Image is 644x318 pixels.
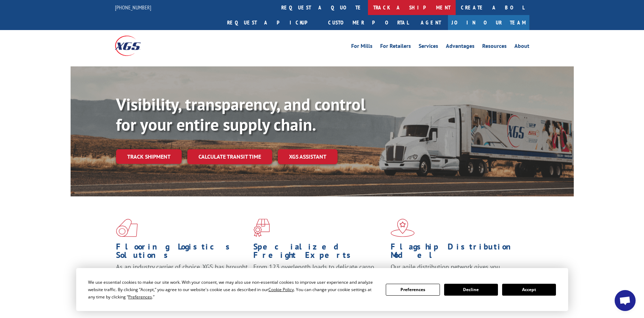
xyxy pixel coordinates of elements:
[115,4,151,11] a: [PHONE_NUMBER]
[323,15,414,30] a: Customer Portal
[446,43,475,51] a: Advantages
[187,149,272,164] a: Calculate transit time
[514,43,529,51] a: About
[116,149,182,164] a: Track shipment
[253,243,385,263] h1: Specialized Freight Experts
[76,268,568,311] div: Cookie Consent Prompt
[615,290,636,311] div: Open chat
[391,219,415,237] img: xgs-icon-flagship-distribution-model-red
[268,287,294,292] span: Cookie Policy
[116,263,248,288] span: As an industry carrier of choice, XGS has brought innovation and dedication to flooring logistics...
[222,15,323,30] a: Request a pickup
[88,279,377,301] div: We use essential cookies to make our site work. With your consent, we may also use non-essential ...
[391,243,523,263] h1: Flagship Distribution Model
[391,263,519,279] span: Our agile distribution network gives you nationwide inventory management on demand.
[253,263,385,294] p: From 123 overlength loads to delicate cargo, our experienced staff knows the best way to move you...
[128,294,152,300] span: Preferences
[448,15,529,30] a: Join Our Team
[419,43,438,51] a: Services
[278,149,338,164] a: XGS ASSISTANT
[386,284,440,296] button: Preferences
[116,93,366,135] b: Visibility, transparency, and control for your entire supply chain.
[351,43,372,51] a: For Mills
[414,15,448,30] a: Agent
[253,219,270,237] img: xgs-icon-focused-on-flooring-red
[444,284,498,296] button: Decline
[502,284,556,296] button: Accept
[482,43,507,51] a: Resources
[116,243,248,263] h1: Flooring Logistics Solutions
[380,43,411,51] a: For Retailers
[116,219,138,237] img: xgs-icon-total-supply-chain-intelligence-red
